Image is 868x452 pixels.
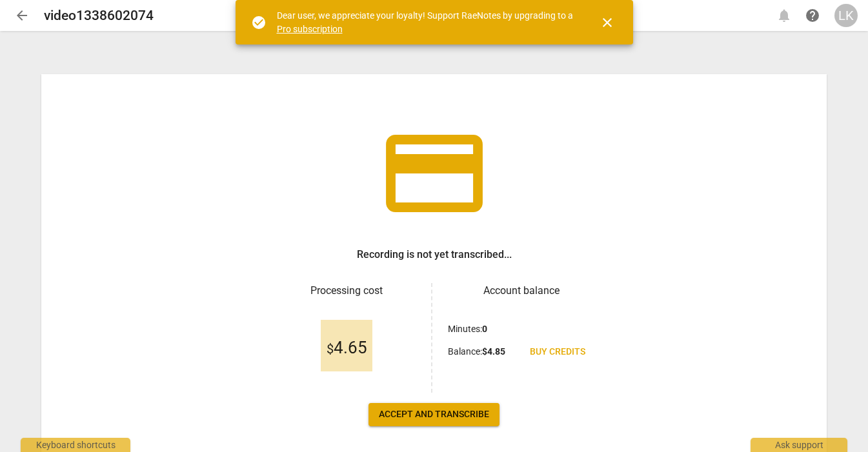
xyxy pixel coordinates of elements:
[805,8,820,23] span: help
[448,322,487,336] p: Minutes :
[357,247,512,262] h3: Recording is not yet transcribed...
[376,115,492,231] span: credit_card
[368,403,500,426] button: Accept and transcribe
[21,438,130,452] div: Keyboard shortcuts
[379,408,489,421] span: Accept and transcribe
[482,346,505,357] b: $ 4.85
[600,15,615,30] span: close
[448,345,505,359] p: Balance :
[14,8,30,23] span: arrow_back
[251,15,267,30] span: check_circle
[520,340,596,364] a: Buy credits
[277,24,343,34] a: Pro subscription
[273,283,421,299] h3: Processing cost
[448,283,596,299] h3: Account balance
[834,4,858,27] button: LK
[482,324,487,334] b: 0
[530,346,585,359] span: Buy credits
[277,9,576,35] div: Dear user, we appreciate your loyalty! Support RaeNotes by upgrading to a
[592,7,623,38] button: Close
[44,8,154,24] h2: video1338602074
[801,4,824,27] a: Help
[327,341,334,357] span: $
[751,438,847,452] div: Ask support
[327,339,367,358] span: 4.65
